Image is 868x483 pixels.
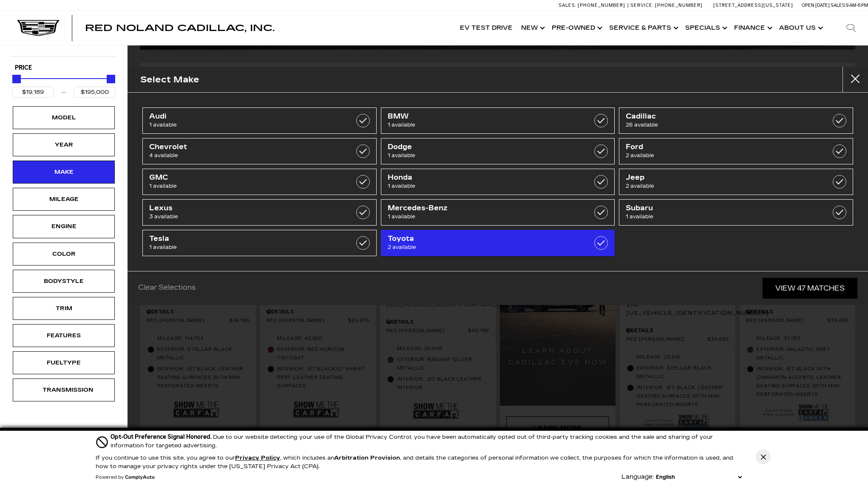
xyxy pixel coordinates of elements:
span: 1 available [388,151,575,160]
span: 26 available [626,121,813,129]
span: Service: [630,3,654,8]
span: Mercedes-Benz [388,204,575,212]
img: Cadillac Dark Logo with Cadillac White Text [17,20,60,36]
span: Sales: [559,3,576,8]
div: BodystyleBodystyle [13,270,115,293]
div: Mileage [43,195,85,204]
span: 1 available [149,243,337,251]
a: [STREET_ADDRESS][US_STATE] [713,3,793,8]
div: MileageMileage [13,188,115,211]
span: Toyota [388,234,575,243]
span: 1 available [149,121,337,129]
span: Audi [149,112,337,121]
span: Opt-Out Preference Signal Honored . [111,433,213,441]
div: Minimum Price [12,75,21,83]
span: Sales: [831,3,846,8]
a: Sales: [PHONE_NUMBER] [559,3,627,8]
div: Price [12,72,115,98]
h5: Price [15,64,113,72]
a: Specials [681,11,730,45]
input: Maximum [74,87,115,98]
select: Language Select [654,473,744,481]
div: Transmission [43,385,85,395]
a: Mercedes-Benz1 available [381,199,615,226]
span: Ford [626,143,813,151]
span: 1 available [388,182,575,190]
span: 1 available [626,212,813,221]
span: Tesla [149,234,337,243]
span: 2 available [626,182,813,190]
span: Lexus [149,204,337,212]
a: Audi1 available [142,107,377,134]
div: TransmissionTransmission [13,378,115,401]
div: Language: [621,474,654,480]
div: Engine [43,222,85,231]
div: Features [43,331,85,340]
span: [PHONE_NUMBER] [578,3,625,8]
div: Model [43,113,85,122]
span: BMW [388,112,575,121]
div: Color [43,249,85,259]
button: close [842,67,868,92]
a: Service: [PHONE_NUMBER] [627,3,705,8]
input: Minimum [12,87,54,98]
a: New [517,11,547,45]
div: TrimTrim [13,297,115,320]
span: 4 available [149,151,337,160]
span: Jeep [626,173,813,182]
div: MakeMake [13,161,115,184]
div: Year [43,140,85,150]
a: Cadillac26 available [619,107,853,134]
a: Service & Parts [605,11,681,45]
span: Open [DATE] [802,3,830,8]
span: GMC [149,173,337,182]
strong: Arbitration Provision [334,455,400,461]
a: Pre-Owned [547,11,605,45]
a: BMW1 available [381,107,615,134]
span: Cadillac [626,112,813,121]
a: Ford2 available [619,138,853,164]
a: Clear Selections [138,283,196,294]
div: Fueltype [43,358,85,367]
a: Subaru1 available [619,199,853,226]
a: Honda1 available [381,169,615,195]
a: About Us [775,11,825,45]
p: If you continue to use this site, you agree to our , which includes an , and details the categori... [96,455,733,470]
div: Maximum Price [107,75,115,83]
span: 2 available [626,151,813,160]
span: Subaru [626,204,813,212]
div: Make [43,167,85,177]
span: 9 AM-6 PM [846,3,868,8]
span: 1 available [388,212,575,221]
a: View 47 Matches [763,278,857,299]
span: Dodge [388,143,575,151]
button: Close Button [756,449,771,464]
a: GMC1 available [142,169,377,195]
span: Red Noland Cadillac, Inc. [85,23,275,33]
div: Powered by [96,475,155,480]
span: Honda [388,173,575,182]
span: 2 available [388,243,575,251]
div: Trim [43,304,85,313]
a: Toyota2 available [381,230,615,256]
div: Due to our website detecting your use of the Global Privacy Control, you have been automatically ... [111,432,744,450]
a: Red Noland Cadillac, Inc. [85,24,275,32]
div: Bodystyle [43,277,85,286]
a: Tesla1 available [142,230,377,256]
span: Chevrolet [149,143,337,151]
a: Finance [730,11,775,45]
div: ModelModel [13,106,115,129]
span: 1 available [149,182,337,190]
h2: Select Make [140,73,199,87]
a: EV Test Drive [456,11,517,45]
span: 3 available [149,212,337,221]
div: FeaturesFeatures [13,324,115,347]
a: Chevrolet4 available [142,138,377,164]
a: ComplyAuto [125,475,155,480]
span: [PHONE_NUMBER] [655,3,703,8]
div: FueltypeFueltype [13,351,115,374]
a: Privacy Policy [235,455,280,461]
div: YearYear [13,133,115,156]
